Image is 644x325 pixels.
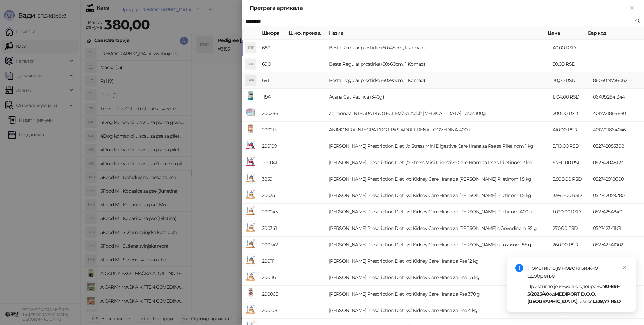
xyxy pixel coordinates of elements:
[628,4,636,12] button: Close
[550,89,590,105] td: 1.104,00 RSD
[593,298,621,304] strong: 1.329,77 RSD
[259,89,286,105] td: 1194
[550,220,590,237] td: 270,00 RSD
[590,72,644,89] td: 8606019756062
[326,171,550,187] td: [PERSON_NAME] Prescription Diet k/d Kidney Care Hrana za [PERSON_NAME] Piletinom 1,5 kg
[590,204,644,220] td: 052742548401
[590,237,644,253] td: 052742341002
[259,154,286,171] td: 200041
[326,269,550,286] td: [PERSON_NAME] Prescription Diet k/d Kidney Care Hrana za Pse 1,5 kg
[326,302,550,319] td: [PERSON_NAME] Prescription Diet k/d Kidney Care Hrana za Pse 4 kg
[259,269,286,286] td: 200116
[590,154,644,171] td: 052742048123
[545,26,585,40] th: Цена
[590,89,644,105] td: 064992641344
[245,59,256,69] div: BRP
[550,204,590,220] td: 1.090,00 RSD
[259,302,286,319] td: 200108
[286,26,326,40] th: Шиф. произв.
[590,253,644,269] td: 052742918204
[259,72,286,89] td: 691
[259,204,286,220] td: 200245
[550,138,590,154] td: 3.110,00 RSD
[527,283,628,305] div: Пристигло је књижно одобрење од , износ
[245,75,256,86] div: BRP
[259,237,286,253] td: 200342
[259,56,286,72] td: 690
[259,40,286,56] td: 689
[259,171,286,187] td: 3859
[550,72,590,89] td: 70,00 RSD
[259,286,286,302] td: 200065
[326,105,550,122] td: animonda INTEGRA PROTECT Mačka Adult [MEDICAL_DATA] Losos 100g
[590,105,644,122] td: 4017721866880
[326,138,550,154] td: [PERSON_NAME] Prescription Diet i/d Stress Mini Digestive Care Hrana za Pse sa Piletinom 1 kg
[326,154,550,171] td: [PERSON_NAME] Prescription Diet i/d Stress Mini Digestive Care Hrana za Pse s Piletinom 3 kg
[245,42,256,53] div: BRP
[326,253,550,269] td: [PERSON_NAME] Prescription Diet k/d Kidney Care Hrana za Pse 12 kg
[259,138,286,154] td: 200109
[259,253,286,269] td: 200111
[550,171,590,187] td: 3.990,00 RSD
[326,72,550,89] td: Besta Regular prostirke (60x90cm, 1 Komad)
[527,291,596,304] strong: MEDIPORT D.O.O. [GEOGRAPHIC_DATA]
[326,220,550,237] td: [PERSON_NAME] Prescription Diet k/d Kidney Care Hrana za [PERSON_NAME] s Govedinom 85 g
[590,122,644,138] td: 4017721864046
[259,105,286,122] td: 200286
[585,26,639,40] th: Бар код
[326,26,545,40] th: Назив
[326,40,550,56] td: Besta Regular prostirke (60x45cm, 1 Komad)
[550,154,590,171] td: 5.760,00 RSD
[590,171,644,187] td: 052742918600
[259,26,286,40] th: Шифра
[527,283,620,297] strong: 90-891-5/2025/40
[550,237,590,253] td: 260,00 RSD
[326,286,550,302] td: [PERSON_NAME] Prescription Diet k/d Kidney Care Hrana za Pse 370 g
[259,187,286,204] td: 200351
[550,187,590,204] td: 3.990,00 RSD
[515,264,523,272] span: info-circle
[550,40,590,56] td: 40,00 RSD
[590,220,644,237] td: 052742341101
[621,264,628,271] a: Close
[259,220,286,237] td: 200341
[250,4,628,12] div: Претрага артикала
[590,138,644,154] td: 052742055398
[326,122,550,138] td: ANIMONDA INTEGRA PROT PAS ADULT RENAL GOVEDINA 400g
[550,253,590,269] td: 15.390,00 RSD
[259,122,286,138] td: 200213
[550,122,590,138] td: 410,00 RSD
[326,89,550,105] td: Acana Cat Pacifica (340g)
[550,105,590,122] td: 200,00 RSD
[326,187,550,204] td: [PERSON_NAME] Prescription Diet k/d Kidney Care Hrana za [PERSON_NAME] Piletinom 1,5 kg
[590,187,644,204] td: 052742059280
[527,264,628,280] div: Пристигло је ново књижно одобрење
[326,204,550,220] td: [PERSON_NAME] Prescription Diet k/d Kidney Care Hrana za [PERSON_NAME] Piletinom 400 g
[550,56,590,72] td: 50,00 RSD
[622,265,627,270] span: close
[326,56,550,72] td: Besta Regular prostirke (60x60cm, 1 Komad)
[326,237,550,253] td: [PERSON_NAME] Prescription Diet k/d Kidney Care Hrana za [PERSON_NAME] s Lososom 85 g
